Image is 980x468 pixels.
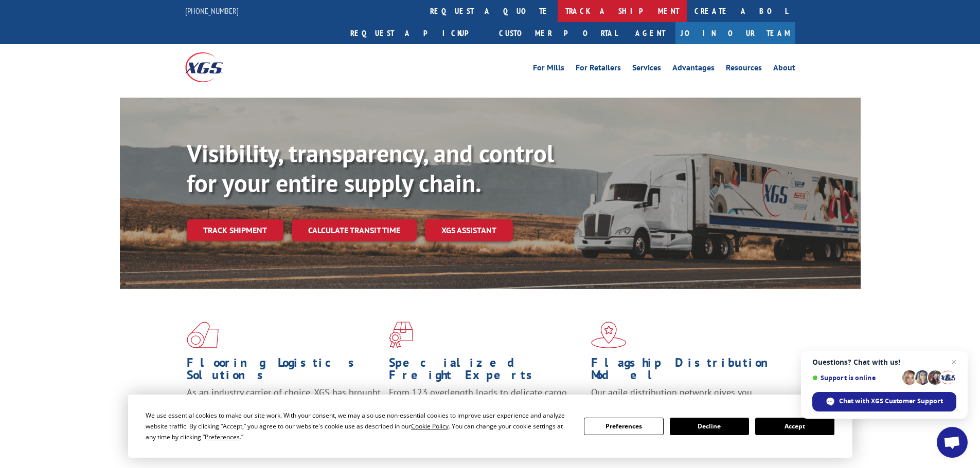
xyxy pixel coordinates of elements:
div: Cookie Consent Prompt [128,395,852,458]
h1: Flooring Logistics Solutions [187,357,381,386]
div: We use essential cookies to make our site work. With your consent, we may also use non-essential ... [146,410,572,442]
button: Accept [755,418,834,435]
a: Customer Portal [491,22,625,44]
span: Support is online [812,374,899,382]
span: Questions? Chat with us! [812,358,956,366]
a: About [773,64,795,75]
a: Calculate transit time [292,219,417,241]
a: Resources [726,64,762,75]
a: Track shipment [187,219,283,241]
button: Decline [670,418,749,435]
span: Preferences [205,433,240,441]
a: Join Our Team [675,22,795,44]
span: Cookie Policy [411,422,449,430]
a: For Retailers [576,64,621,75]
span: Chat with XGS Customer Support [839,397,943,406]
a: For Mills [533,64,564,75]
button: Preferences [584,418,663,435]
a: Request a pickup [343,22,491,44]
img: xgs-icon-focused-on-flooring-red [389,322,413,348]
a: Services [632,64,661,75]
h1: Specialized Freight Experts [389,357,583,386]
div: Open chat [937,427,968,458]
span: Our agile distribution network gives you nationwide inventory management on demand. [591,386,780,410]
a: [PHONE_NUMBER] [185,6,239,16]
a: Advantages [672,64,715,75]
span: As an industry carrier of choice, XGS has brought innovation and dedication to flooring logistics... [187,386,381,423]
div: Chat with XGS Customer Support [812,392,956,411]
a: Agent [625,22,675,44]
a: XGS ASSISTANT [425,219,513,241]
img: xgs-icon-total-supply-chain-intelligence-red [187,322,219,348]
img: xgs-icon-flagship-distribution-model-red [591,322,627,348]
b: Visibility, transparency, and control for your entire supply chain. [187,137,554,199]
h1: Flagship Distribution Model [591,357,786,386]
span: Close chat [948,356,960,368]
p: From 123 overlength loads to delicate cargo, our experienced staff knows the best way to move you... [389,386,583,432]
